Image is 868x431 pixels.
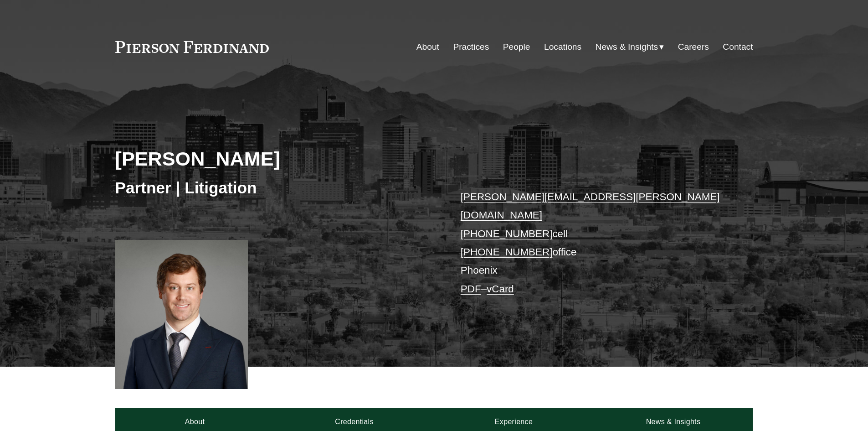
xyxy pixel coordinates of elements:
[596,38,664,56] a: folder dropdown
[503,38,530,56] a: People
[487,283,514,295] a: vCard
[416,38,439,56] a: About
[115,178,434,198] h3: Partner | Litigation
[453,38,489,56] a: Practices
[678,38,709,56] a: Careers
[461,246,553,258] a: [PHONE_NUMBER]
[461,191,720,221] a: [PERSON_NAME][EMAIL_ADDRESS][PERSON_NAME][DOMAIN_NAME]
[723,38,753,56] a: Contact
[544,38,581,56] a: Locations
[461,228,553,239] a: [PHONE_NUMBER]
[115,147,434,171] h2: [PERSON_NAME]
[461,188,726,298] p: cell office Phoenix –
[461,283,481,295] a: PDF
[596,39,658,55] span: News & Insights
